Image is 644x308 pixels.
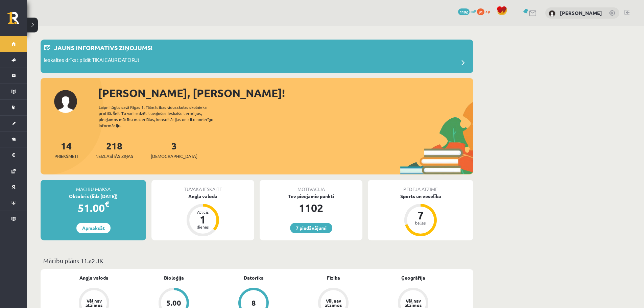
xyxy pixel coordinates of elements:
a: 91 xp [477,8,493,14]
a: 14Priekšmeti [54,140,78,160]
a: [PERSON_NAME] [560,9,602,16]
div: balles [410,221,431,225]
span: mP [471,8,476,14]
a: 218Neizlasītās ziņas [95,140,133,160]
a: Jauns informatīvs ziņojums! Ieskaites drīkst pildīt TIKAI CAUR DATORU! [44,43,470,70]
a: Sports un veselība 7 balles [368,193,473,237]
div: 1102 [260,200,362,216]
span: Neizlasītās ziņas [95,153,133,160]
div: 5.00 [166,299,181,307]
a: Datorika [244,274,264,281]
a: Angļu valoda Atlicis 1 dienas [151,193,254,237]
a: Ģeogrāfija [401,274,425,281]
a: Apmaksāt [76,223,111,233]
div: 8 [252,299,256,307]
div: Pēdējā atzīme [368,180,473,193]
div: 1 [193,214,213,225]
span: € [105,199,109,209]
a: 3[DEMOGRAPHIC_DATA] [151,140,197,160]
div: Motivācija [260,180,362,193]
div: Vēl nav atzīmes [404,299,423,307]
div: Tuvākā ieskaite [151,180,254,193]
a: Angļu valoda [79,274,109,281]
div: Oktobris (līdz [DATE]) [41,193,146,200]
a: Fizika [327,274,340,281]
span: [DEMOGRAPHIC_DATA] [151,153,197,160]
a: 1102 mP [458,8,476,14]
div: dienas [193,225,213,229]
img: Mikus Marko Ruža [549,10,555,17]
div: 51.00 [41,200,146,216]
div: Laipni lūgts savā Rīgas 1. Tālmācības vidusskolas skolnieka profilā. Šeit Tu vari redzēt tuvojošo... [99,104,225,128]
span: 91 [477,8,484,15]
p: Mācību plāns 11.a2 JK [43,256,471,265]
div: [PERSON_NAME], [PERSON_NAME]! [98,85,473,101]
div: 7 [410,210,431,221]
div: Vēl nav atzīmes [324,299,343,307]
a: 7 piedāvājumi [290,223,332,233]
span: Priekšmeti [54,153,78,160]
div: Atlicis [193,210,213,214]
span: 1102 [458,8,470,15]
div: Sports un veselība [368,193,473,200]
div: Vēl nav atzīmes [85,299,103,307]
a: Bioloģija [164,274,184,281]
span: xp [485,8,490,14]
div: Tev pieejamie punkti [260,193,362,200]
div: Mācību maksa [41,180,146,193]
a: Rīgas 1. Tālmācības vidusskola [7,12,27,29]
p: Jauns informatīvs ziņojums! [54,43,152,52]
p: Ieskaites drīkst pildīt TIKAI CAUR DATORU! [44,56,139,66]
div: Angļu valoda [151,193,254,200]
